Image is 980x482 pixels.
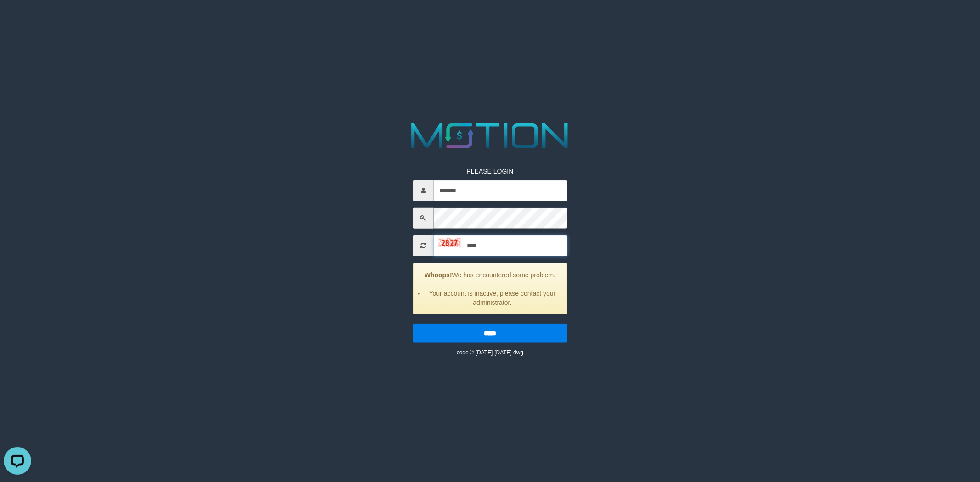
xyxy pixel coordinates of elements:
[425,271,452,278] strong: Whoops!
[438,238,461,247] img: captcha
[4,4,31,31] button: Open LiveChat chat widget
[425,288,560,307] li: Your account is inactive, please contact your administrator.
[457,349,523,355] small: code © [DATE]-[DATE] dwg
[413,263,567,314] div: We has encountered some problem.
[413,166,567,175] p: PLEASE LOGIN
[404,119,576,153] img: MOTION_logo.png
